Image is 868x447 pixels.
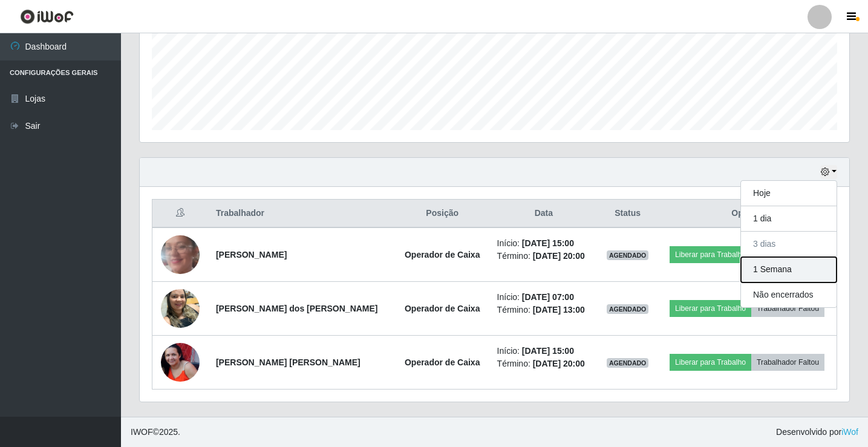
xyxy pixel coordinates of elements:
time: [DATE] 15:00 [522,346,574,356]
button: Hoje [741,181,837,206]
strong: [PERSON_NAME] dos [PERSON_NAME] [216,304,378,313]
button: Não encerrados [741,282,837,307]
li: Término: [497,357,591,370]
strong: Operador de Caixa [405,304,480,313]
button: 1 Semana [741,257,837,282]
li: Início: [497,237,591,250]
li: Início: [497,291,591,304]
a: iWof [841,427,858,437]
th: Status [598,200,658,228]
time: [DATE] 20:00 [533,359,585,368]
button: 1 dia [741,206,837,232]
span: IWOF [131,427,153,437]
li: Início: [497,345,591,357]
button: Liberar para Trabalho [670,354,751,371]
span: AGENDADO [607,250,649,260]
span: Desenvolvido por [776,426,858,439]
time: [DATE] 07:00 [522,292,574,302]
li: Término: [497,304,591,316]
time: [DATE] 13:00 [533,305,585,315]
span: AGENDADO [607,358,649,368]
strong: Operador de Caixa [405,250,480,259]
img: 1743338839822.jpeg [161,343,200,382]
span: AGENDADO [607,304,649,314]
th: Opções [658,200,837,228]
img: 1744402727392.jpeg [161,212,200,298]
button: Liberar para Trabalho [670,300,751,317]
button: 3 dias [741,232,837,257]
th: Data [490,200,598,228]
button: Trabalhador Faltou [751,354,824,371]
img: 1745102593554.jpeg [161,282,200,334]
strong: [PERSON_NAME] [216,250,287,259]
button: Liberar para Trabalho [670,246,751,263]
img: CoreUI Logo [20,9,74,24]
strong: [PERSON_NAME] [PERSON_NAME] [216,357,361,367]
time: [DATE] 20:00 [533,251,585,261]
strong: Operador de Caixa [405,357,480,367]
li: Término: [497,250,591,263]
th: Trabalhador [209,200,395,228]
span: © 2025 . [131,426,180,439]
button: Trabalhador Faltou [751,300,824,317]
time: [DATE] 15:00 [522,238,574,248]
th: Posição [395,200,490,228]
